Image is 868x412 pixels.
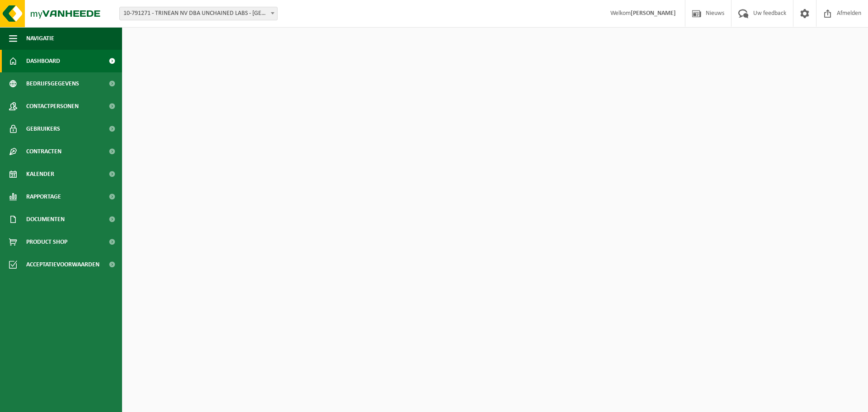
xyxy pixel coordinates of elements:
span: Contactpersonen [26,95,79,118]
span: Bedrijfsgegevens [26,72,79,95]
span: Acceptatievoorwaarden [26,253,99,276]
span: 10-791271 - TRINEAN NV DBA UNCHAINED LABS - GENT [120,7,277,20]
span: Rapportage [26,185,61,208]
span: Dashboard [26,50,60,72]
span: Product Shop [26,231,67,253]
span: Kalender [26,163,54,185]
strong: [PERSON_NAME] [631,10,676,17]
span: Navigatie [26,27,54,50]
span: Gebruikers [26,118,60,140]
span: Documenten [26,208,65,231]
span: Contracten [26,140,61,163]
span: 10-791271 - TRINEAN NV DBA UNCHAINED LABS - GENT [119,7,278,20]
